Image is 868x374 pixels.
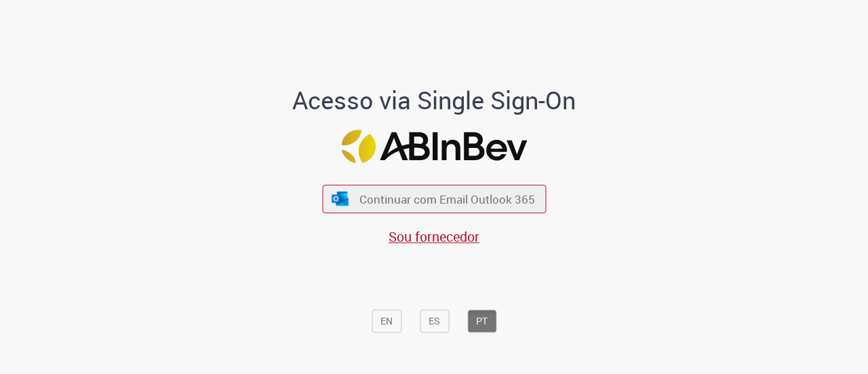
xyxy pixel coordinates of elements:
h1: Acesso via Single Sign-On [246,87,623,114]
a: Sou fornecedor [389,227,479,246]
img: Logo ABInBev [341,130,527,163]
img: ícone Azure/Microsoft 360 [331,191,350,206]
button: ES [420,310,449,333]
span: Continuar com Email Outlook 365 [359,191,535,207]
button: EN [372,310,401,333]
button: ícone Azure/Microsoft 360 Continuar com Email Outlook 365 [322,185,546,213]
button: PT [467,310,496,333]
